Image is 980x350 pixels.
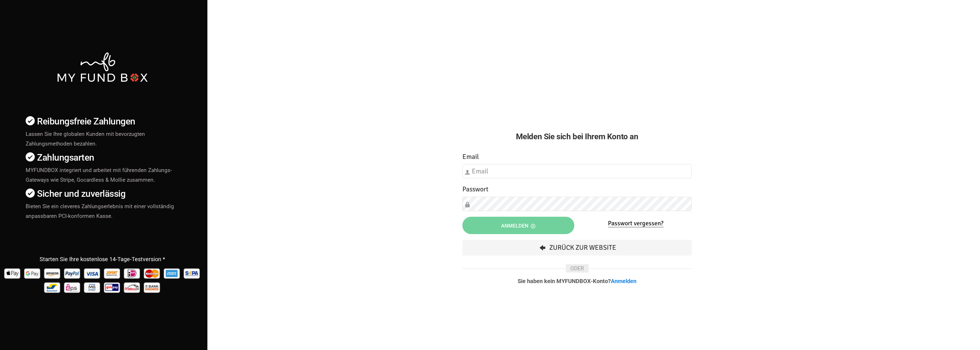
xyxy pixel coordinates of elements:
img: Bancontact Pay [43,280,62,294]
h4: Sicher und zuverlässig [26,187,185,201]
a: Anmelden [611,278,636,284]
a: Passwort vergessen? [608,219,663,227]
img: p24 Pay [123,280,142,294]
a: Zurück zur Website [462,240,692,255]
img: sepa Pay [183,266,201,280]
h2: Melden Sie sich bei Ihrem Konto an [462,130,692,143]
input: Email [462,164,692,178]
h4: Zahlungsarten [26,151,185,165]
img: mfbwhite.png [56,51,148,83]
img: Paypal [63,266,82,280]
img: giropay [103,280,122,294]
img: american_express Pay [163,266,181,280]
span: Anmelden [501,223,535,229]
span: MYFUNDBOX integriert und arbeitet mit führenden Zahlungs-Gateways wie Stripe, Gocardless & Mollie... [26,167,172,183]
img: Ideal Pay [123,266,142,280]
img: Mastercard Pay [143,266,162,280]
h4: Reibungsfreie Zahlungen [26,114,185,128]
img: Sofort Pay [103,266,122,280]
p: Sie haben kein MYFUNDBOX-Konto? [462,278,692,284]
span: Bieten Sie ein cleveres Zahlungserlebnis mit einer vollständig anpassbaren PCI-konformen Kasse. [26,203,174,219]
img: Apple Pay [3,266,22,280]
img: banktransfer [143,280,162,294]
span: Lassen Sie Ihre globalen Kunden mit bevorzugten Zahlungsmethoden bezahlen. [26,131,145,147]
img: EPS Pay [63,280,82,294]
button: Anmelden [462,217,574,234]
img: Visa [83,266,102,280]
span: ODER [566,264,589,273]
label: Email [462,152,479,162]
img: Amazon [43,266,62,280]
img: Google Pay [23,266,42,280]
label: Passwort [462,184,488,195]
img: mb Pay [83,280,102,294]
